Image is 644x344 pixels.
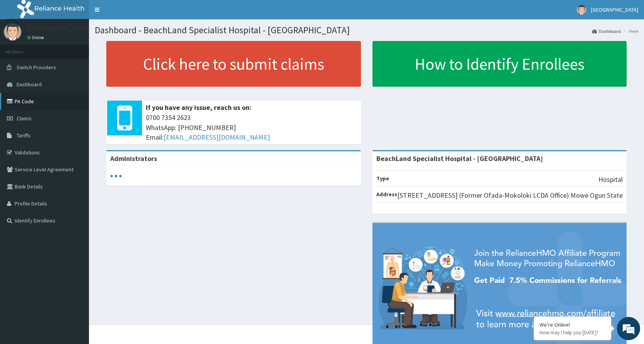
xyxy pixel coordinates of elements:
div: We're Online! [540,321,605,328]
p: How may I help you today? [540,329,605,336]
strong: BeachLand Specialist Hospital - [GEOGRAPHIC_DATA] [376,154,543,163]
b: If you have any issue, reach us on: [146,103,251,112]
img: User Image [577,5,586,15]
b: Address [376,191,397,198]
span: Dashboard [17,81,42,88]
p: Hospital [598,175,623,185]
p: [STREET_ADDRESS] (Former Ofada-Mokoloki LCDA Office) Mowe Ogun State [397,190,623,200]
span: Tariffs [17,132,31,139]
p: [GEOGRAPHIC_DATA] [27,25,91,32]
a: Click here to submit claims [106,41,361,87]
svg: audio-loading [110,170,122,182]
h1: Dashboard - BeachLand Specialist Hospital - [GEOGRAPHIC_DATA] [95,25,638,35]
a: [EMAIL_ADDRESS][DOMAIN_NAME] [164,133,270,142]
span: 0700 7354 2623 WhatsApp: [PHONE_NUMBER] Email: [146,113,357,142]
a: How to Identify Enrollees [372,41,627,87]
span: Switch Providers [17,64,56,71]
a: Dashboard [592,28,621,34]
a: Online [27,35,46,40]
b: Type [376,175,389,182]
span: Claims [17,115,32,122]
li: Here [622,28,638,34]
img: User Image [4,23,21,41]
span: [GEOGRAPHIC_DATA] [591,6,638,13]
b: Administrators [110,154,157,163]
